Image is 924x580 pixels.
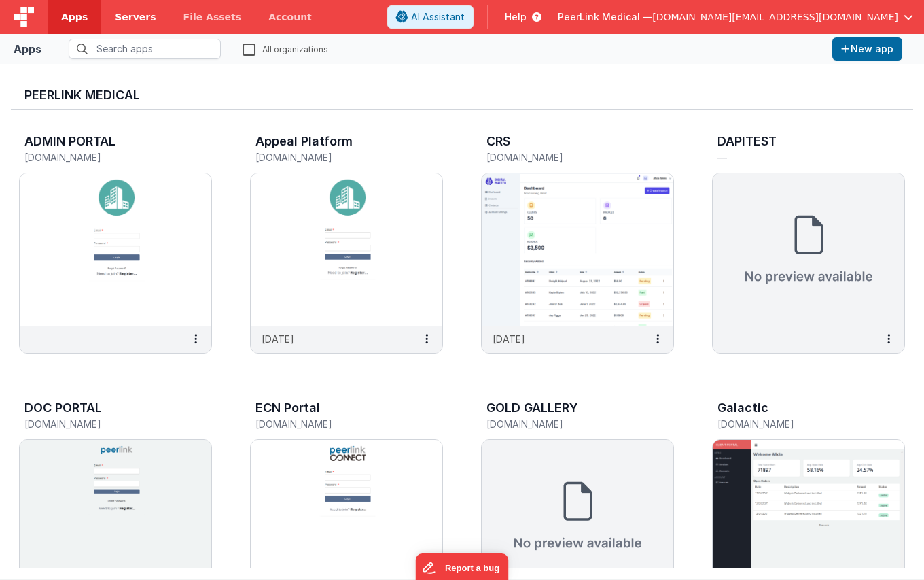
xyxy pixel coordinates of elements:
div: Apps [14,41,41,57]
h5: [DOMAIN_NAME] [717,419,871,429]
button: PeerLink Medical — [DOMAIN_NAME][EMAIL_ADDRESS][DOMAIN_NAME] [558,10,913,24]
h5: — [717,152,871,163]
h3: Appeal Platform [255,135,353,148]
button: New app [832,37,902,61]
h3: PeerLink Medical [24,88,900,102]
button: AI Assistant [387,5,474,29]
label: All organizations [243,42,328,55]
span: AI Assistant [411,10,465,24]
p: [DATE] [493,332,525,346]
p: [DATE] [262,332,294,346]
h3: DAPITEST [717,135,777,148]
input: Search apps [69,39,221,59]
h5: [DOMAIN_NAME] [255,152,409,163]
h5: [DOMAIN_NAME] [486,152,640,163]
span: Servers [115,10,156,24]
span: File Assets [183,10,242,24]
h5: [DOMAIN_NAME] [24,152,178,163]
span: Apps [61,10,88,24]
h3: CRS [486,135,510,148]
h5: [DOMAIN_NAME] [486,419,640,429]
h3: GOLD GALLERY [486,401,578,415]
span: Help [505,10,527,24]
h3: DOC PORTAL [24,401,102,415]
h5: [DOMAIN_NAME] [24,419,178,429]
h3: ADMIN PORTAL [24,135,115,148]
h3: ECN Portal [255,401,320,415]
h3: Galactic [717,401,768,415]
span: PeerLink Medical — [558,10,652,24]
h5: [DOMAIN_NAME] [255,419,409,429]
span: [DOMAIN_NAME][EMAIL_ADDRESS][DOMAIN_NAME] [652,10,898,24]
